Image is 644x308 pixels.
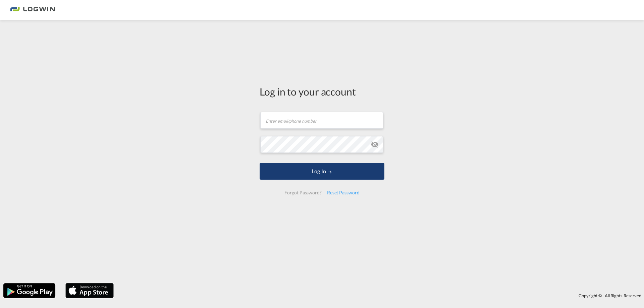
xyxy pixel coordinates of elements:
img: apple.png [65,283,114,299]
img: google.png [3,283,56,299]
input: Enter email/phone number [260,112,383,129]
img: bc73a0e0d8c111efacd525e4c8ad7d32.png [10,3,55,18]
div: Copyright © . All Rights Reserved [117,290,644,301]
md-icon: icon-eye-off [371,140,379,148]
div: Reset Password [324,187,362,199]
div: Log in to your account [260,84,384,99]
button: LOGIN [260,163,384,180]
div: Forgot Password? [282,187,324,199]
